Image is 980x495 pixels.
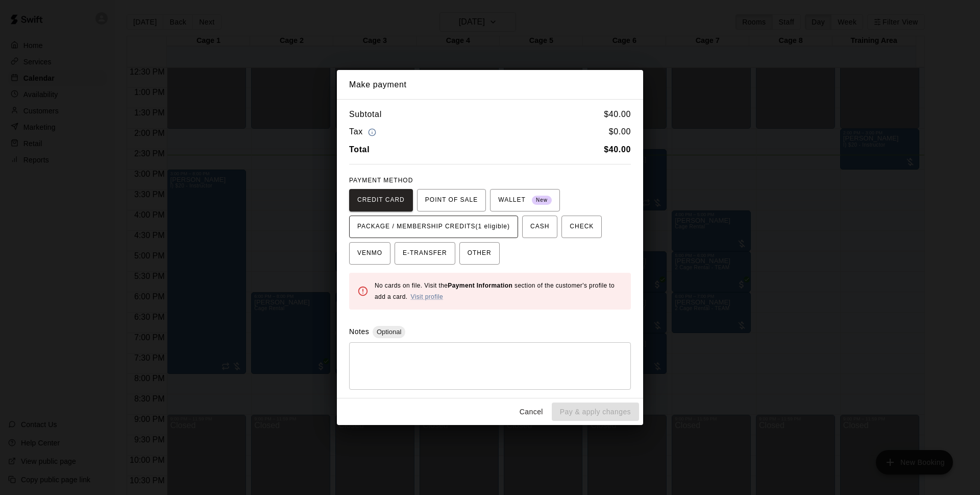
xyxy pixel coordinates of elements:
[349,242,390,265] button: VENMO
[570,219,594,235] span: CHECK
[448,282,512,289] b: Payment Information
[425,192,478,208] span: POINT OF SALE
[604,145,631,154] b: $ 40.00
[522,216,557,238] button: CASH
[604,108,631,121] h6: $ 40.00
[609,125,631,139] h6: $ 0.00
[561,216,602,238] button: CHECK
[530,219,549,235] span: CASH
[417,189,486,211] button: POINT OF SALE
[459,242,500,265] button: OTHER
[337,70,643,100] h2: Make payment
[349,145,370,154] b: Total
[349,216,518,238] button: PACKAGE / MEMBERSHIP CREDITS(1 eligible)
[373,328,405,336] span: Optional
[532,194,552,207] span: New
[375,282,615,300] span: No cards on file. Visit the section of the customer's profile to add a card.
[515,403,548,421] button: Cancel
[357,245,382,262] span: VENMO
[357,219,510,235] span: PACKAGE / MEMBERSHIP CREDITS (1 eligible)
[468,245,492,262] span: OTHER
[498,192,552,208] span: WALLET
[357,192,405,208] span: CREDIT CARD
[395,242,455,265] button: E-TRANSFER
[349,125,379,139] h6: Tax
[349,189,413,211] button: CREDIT CARD
[490,189,560,211] button: WALLET New
[349,177,413,184] span: PAYMENT METHOD
[349,327,369,336] label: Notes
[349,108,382,121] h6: Subtotal
[403,245,447,262] span: E-TRANSFER
[410,293,443,300] a: Visit profile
